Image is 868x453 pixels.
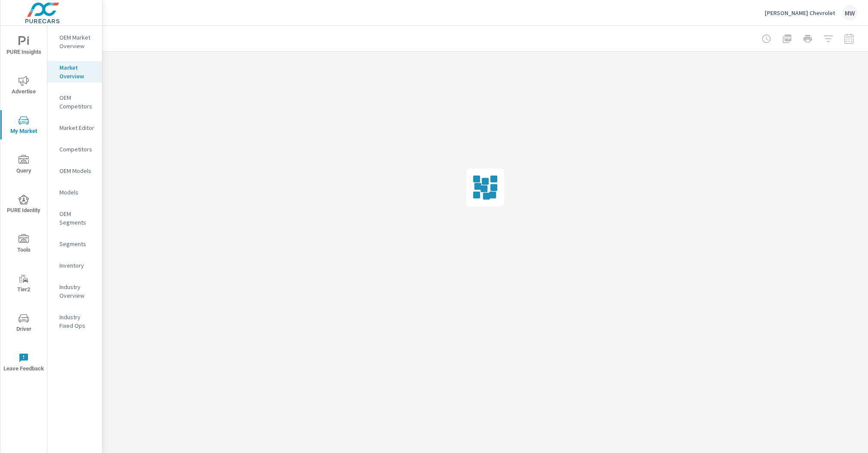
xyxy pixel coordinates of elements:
p: OEM Models [59,166,95,175]
div: Inventory [47,259,102,272]
div: Market Overview [47,61,102,83]
p: [PERSON_NAME] Chevrolet [765,9,835,17]
p: Segments [59,240,95,248]
span: Advertise [3,76,44,97]
span: Query [3,155,44,176]
span: PURE Insights [3,36,44,57]
div: Models [47,186,102,199]
p: Market Overview [59,63,95,80]
p: Inventory [59,261,95,270]
span: Driver [3,313,44,334]
div: Market Editor [47,121,102,134]
div: Segments [47,237,102,250]
div: nav menu [0,26,47,382]
div: Industry Overview [47,280,102,302]
span: Tools [3,234,44,255]
p: OEM Market Overview [59,33,95,50]
p: OEM Segments [59,210,95,227]
p: Industry Overview [59,283,95,300]
span: Tier2 [3,274,44,295]
div: MW [842,5,858,21]
p: Industry Fixed Ops [59,313,95,330]
div: Competitors [47,143,102,156]
div: OEM Models [47,164,102,177]
p: Market Editor [59,123,95,132]
p: Models [59,188,95,197]
div: OEM Competitors [47,91,102,113]
p: Competitors [59,145,95,154]
p: OEM Competitors [59,93,95,111]
span: My Market [3,115,44,136]
div: Industry Fixed Ops [47,311,102,332]
span: Leave Feedback [3,353,44,374]
div: OEM Market Overview [47,31,102,52]
div: OEM Segments [47,207,102,229]
span: PURE Identity [3,194,44,216]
